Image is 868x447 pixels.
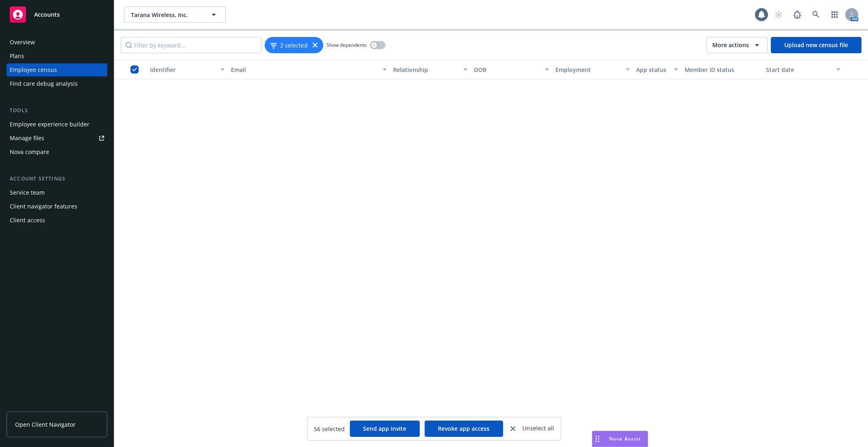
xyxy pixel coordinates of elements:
button: Nova Assist [592,431,648,447]
a: Nova compare [7,145,107,158]
a: Employee experience builder [7,118,107,131]
a: Client navigator features [7,200,107,213]
button: Relationship [390,60,471,79]
div: Drag to move [592,431,603,447]
button: App status [633,60,682,79]
a: Client access [7,214,107,227]
a: Service team [7,186,107,199]
span: More actions [712,41,749,49]
div: Client access [10,214,45,227]
input: Select all [131,65,139,74]
div: Overview [10,36,35,49]
button: DOB [471,60,552,79]
div: Start date [766,65,831,74]
button: More actions [707,37,768,53]
span: 56 selected [314,425,345,433]
button: Revoke app access [424,421,503,437]
a: close [508,424,518,434]
a: Accounts [7,3,107,26]
a: Switch app [827,7,843,23]
div: Account settings [7,175,107,183]
span: Tarana Wireless, Inc. [131,11,201,19]
div: Employee experience builder [10,118,89,131]
div: App status [636,65,670,74]
div: Find care debug analysis [10,77,78,90]
div: DOB [474,65,540,74]
button: Employment [552,60,633,79]
div: Identifier [150,65,215,74]
button: Send app invite [350,421,420,437]
div: Relationship [393,65,459,74]
div: Tools [7,106,107,115]
input: Filter by keyword... [121,37,261,53]
span: Show dependents [326,41,367,48]
div: Employment [555,65,621,74]
a: Upload new census file [771,37,861,53]
div: Email [231,65,378,74]
a: Employee census [7,63,107,76]
div: Member ID status [685,65,759,74]
button: Email [228,60,390,79]
div: Client navigator features [10,200,77,213]
a: Manage files [7,132,107,145]
span: 2 selected [280,41,308,50]
span: Nova Assist [609,435,641,442]
div: Manage files [10,132,44,145]
button: Tarana Wireless, Inc. [124,7,226,23]
div: Service team [10,186,45,199]
a: Report a Bug [789,7,805,23]
div: Plans [10,50,24,63]
span: Accounts [34,11,60,18]
a: Start snowing [770,7,787,23]
a: Plans [7,50,107,63]
span: Open Client Navigator [15,420,76,429]
a: Find care debug analysis [7,77,107,90]
a: Overview [7,36,107,49]
button: Member ID status [681,60,762,79]
div: Employee census [10,63,57,76]
button: Start date [763,60,844,79]
button: Identifier [147,60,228,79]
a: Search [808,7,824,23]
span: Unselect all [522,424,554,434]
div: Nova compare [10,145,49,158]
